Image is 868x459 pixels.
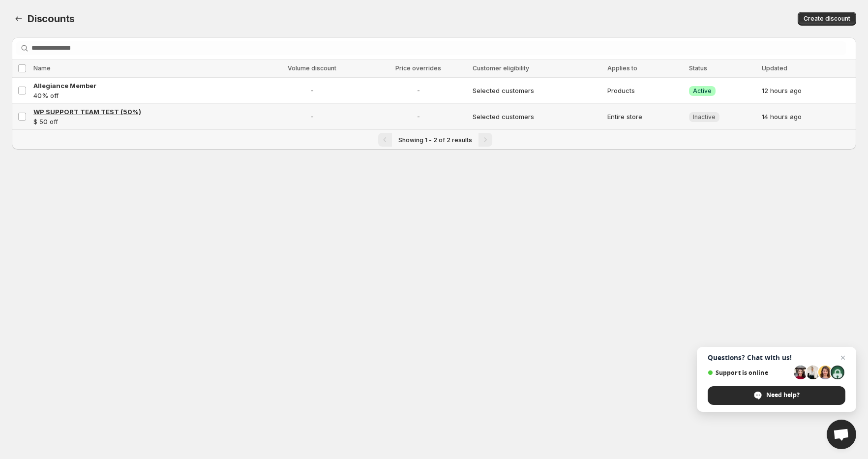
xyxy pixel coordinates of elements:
span: - [370,112,467,122]
span: Need help? [708,386,845,405]
a: Allegiance Member [33,81,255,91]
span: Inactive [693,113,716,121]
nav: Pagination [12,129,856,150]
span: Customer eligibility [473,64,529,72]
span: Name [33,64,51,72]
span: Status [689,64,707,72]
a: WP SUPPORT TEAM TEST (50%) [33,107,255,117]
button: Back to dashboard [12,12,26,26]
span: Showing 1 - 2 of 2 results [398,136,472,144]
span: - [261,112,364,122]
td: Products [604,78,686,104]
span: WP SUPPORT TEAM TEST (50%) [33,108,141,116]
span: Price overrides [395,64,441,72]
span: Questions? Chat with us! [708,354,845,362]
span: Create discount [804,15,850,23]
button: Create discount [798,12,856,26]
span: Active [693,87,712,95]
td: Selected customers [470,78,604,104]
p: 40% off [33,91,255,100]
td: Entire store [604,104,686,130]
span: - [261,86,364,95]
span: Volume discount [288,64,336,72]
a: Open chat [827,420,856,449]
span: Support is online [708,369,790,376]
span: Updated [762,64,787,72]
td: Selected customers [470,104,604,130]
span: - [370,86,467,95]
span: Allegiance Member [33,82,96,90]
p: $ 50 off [33,117,255,126]
span: Applies to [607,64,637,72]
span: Need help? [766,391,800,399]
td: 14 hours ago [759,104,856,130]
td: 12 hours ago [759,78,856,104]
span: Discounts [28,13,75,25]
